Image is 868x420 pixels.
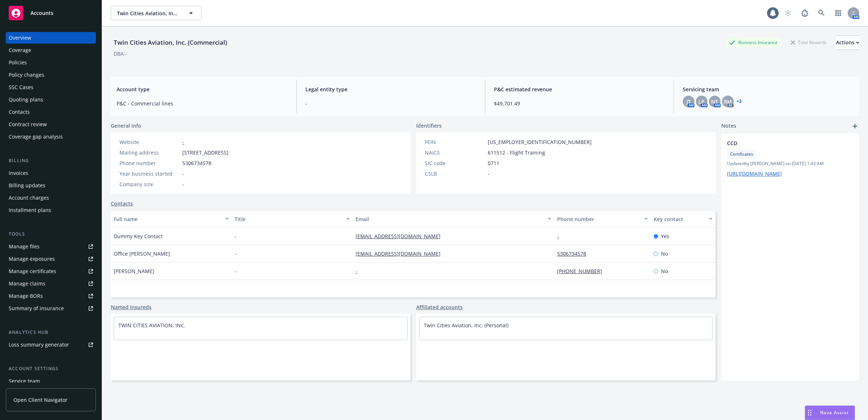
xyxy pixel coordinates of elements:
[9,375,40,387] div: Service team
[9,278,45,289] div: Manage claims
[6,265,96,277] a: Manage certificates
[836,35,859,50] button: Actions
[6,278,96,289] a: Manage claims
[119,180,179,188] div: Company size
[698,98,705,105] span: LP
[182,159,211,167] span: 5306734578
[557,215,640,223] div: Phone number
[182,180,184,188] span: -
[651,210,715,228] button: Key contact
[416,303,463,311] a: Affiliated accounts
[6,69,96,81] a: Policy changes
[9,119,47,130] div: Contract review
[6,106,96,118] a: Contacts
[425,159,485,167] div: SIC code
[118,322,186,329] a: TWIN CITIES AVIATION, INC.
[557,268,608,275] a: [PHONE_NUMBER]
[6,131,96,143] a: Coverage gap analysis
[114,50,127,57] div: DBA: -
[725,38,781,47] div: Business Insurance
[111,200,133,207] a: Contacts
[111,122,141,129] span: General info
[425,170,485,177] div: CSLB
[727,160,853,167] span: Updated by [PERSON_NAME] on [DATE] 1:43 AM
[305,85,476,93] span: Legal entity type
[235,232,236,240] span: -
[9,303,64,314] div: Summary of insurance
[182,170,184,177] span: -
[494,85,665,93] span: P&C estimated revenue
[111,38,230,47] div: Twin Cities Aviation, Inc. (Commercial)
[6,167,96,179] a: Invoices
[6,81,96,93] a: SSC Cases
[836,36,859,49] div: Actions
[424,322,508,329] a: Twin Cities Aviation, Inc. (Personal)
[6,339,96,351] a: Loss summary generator
[356,233,446,240] a: [EMAIL_ADDRESS][DOMAIN_NAME]
[554,210,651,228] button: Phone number
[814,6,829,20] a: Search
[235,215,342,223] div: Title
[9,192,49,204] div: Account charges
[727,139,835,147] span: CCD
[661,250,668,257] span: No
[9,32,31,44] div: Overview
[6,192,96,204] a: Account charges
[111,303,151,311] a: Named insureds
[820,409,849,416] span: Nova Assist
[737,99,742,104] a: +3
[686,98,691,105] span: JT
[6,329,96,336] div: Analytics hub
[9,290,43,302] div: Manage BORs
[114,250,170,257] span: Office [PERSON_NAME]
[724,98,732,105] span: RM
[851,122,859,131] a: add
[117,85,288,93] span: Account type
[9,241,40,252] div: Manage files
[305,100,476,107] span: -
[494,100,665,107] span: $49,701.49
[6,204,96,216] a: Installment plans
[6,241,96,252] a: Manage files
[9,81,33,93] div: SSC Cases
[9,167,28,179] div: Invoices
[721,133,859,183] div: CCDCertificatesUpdatedby [PERSON_NAME] on [DATE] 1:43 AM[URL][DOMAIN_NAME]
[119,170,179,177] div: Year business started
[654,215,705,223] div: Key contact
[488,149,545,156] span: 611512 - Flight Training
[114,267,154,275] span: [PERSON_NAME]
[730,151,753,157] span: Certificates
[114,215,221,223] div: Full name
[9,106,30,118] div: Contacts
[488,159,499,167] span: 0711
[13,396,68,404] span: Open Client Navigator
[425,149,485,156] div: NAICS
[488,170,490,177] span: -
[6,180,96,191] a: Billing updates
[787,38,830,47] div: Total Rewards
[119,149,179,156] div: Mailing address
[356,215,543,223] div: Email
[117,100,288,107] span: P&C - Commercial lines
[683,85,854,93] span: Servicing team
[182,149,228,156] span: [STREET_ADDRESS]
[356,268,363,275] a: -
[6,253,96,265] a: Manage exposures
[781,6,795,20] a: Start snowing
[114,232,163,240] span: Dummy Key Contact
[6,44,96,56] a: Coverage
[6,303,96,314] a: Summary of insurance
[9,69,44,81] div: Policy changes
[9,44,31,56] div: Coverage
[6,57,96,68] a: Policies
[488,138,592,146] span: [US_EMPLOYER_IDENTIFICATION_NUMBER]
[416,122,442,129] span: Identifiers
[353,210,554,228] button: Email
[31,10,53,16] span: Accounts
[557,233,565,240] a: -
[805,406,814,420] div: Drag to move
[711,98,718,105] span: NT
[6,3,96,23] a: Accounts
[798,6,812,20] a: Report a Bug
